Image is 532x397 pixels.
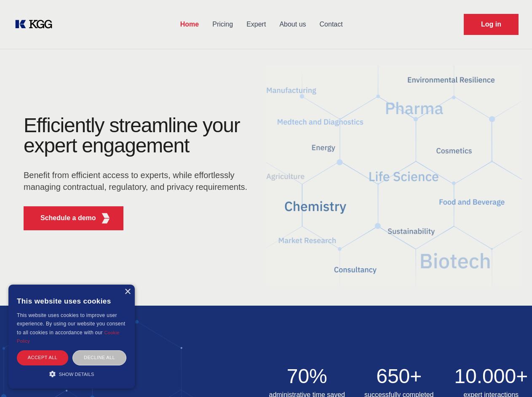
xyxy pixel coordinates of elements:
div: This website uses cookies [17,291,126,311]
a: Cookie Policy [17,330,120,344]
img: KGG Fifth Element RED [266,55,522,297]
a: About us [273,13,313,35]
p: Schedule a demo [40,213,96,223]
a: KOL Knowledge Platform: Talk to Key External Experts (KEE) [13,18,59,31]
div: Close [124,289,131,295]
div: Accept all [17,350,68,365]
a: Request Demo [464,14,519,35]
a: Expert [240,13,273,35]
img: KGG Fifth Element RED [101,213,111,224]
h2: 70% [266,366,348,386]
a: Pricing [206,13,240,35]
div: Show details [17,370,126,378]
h2: 650+ [358,366,440,386]
div: Decline all [72,350,126,365]
a: Contact [313,13,350,35]
span: This website uses cookies to improve user experience. By using our website you consent to all coo... [17,312,125,336]
span: Show details [59,372,94,377]
a: Home [174,13,206,35]
button: Schedule a demoKGG Fifth Element RED [24,206,123,230]
p: Benefit from efficient access to experts, while effortlessly managing contractual, regulatory, an... [24,169,253,193]
h1: Efficiently streamline your expert engagement [24,115,253,156]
